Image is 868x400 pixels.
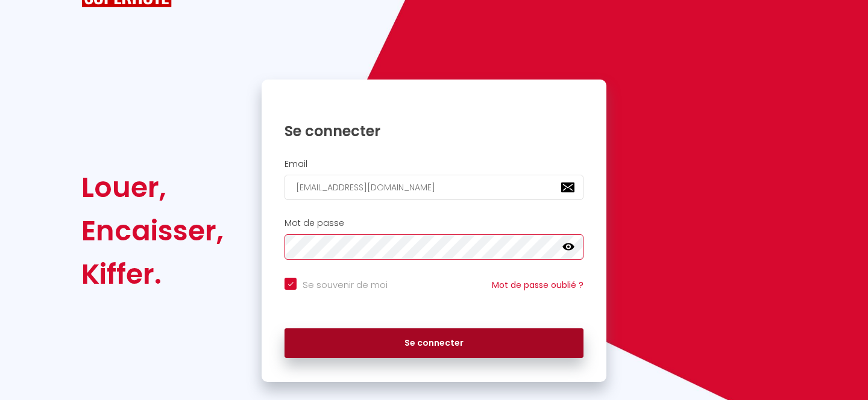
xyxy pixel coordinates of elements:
[285,218,583,228] h2: Mot de passe
[81,166,224,209] div: Louer,
[492,279,583,291] a: Mot de passe oublié ?
[81,252,224,296] div: Kiffer.
[285,175,583,200] input: Ton Email
[285,122,583,140] h1: Se connecter
[81,209,224,252] div: Encaisser,
[285,328,583,358] button: Se connecter
[10,5,46,41] button: Ouvrir le widget de chat LiveChat
[285,159,583,169] h2: Email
